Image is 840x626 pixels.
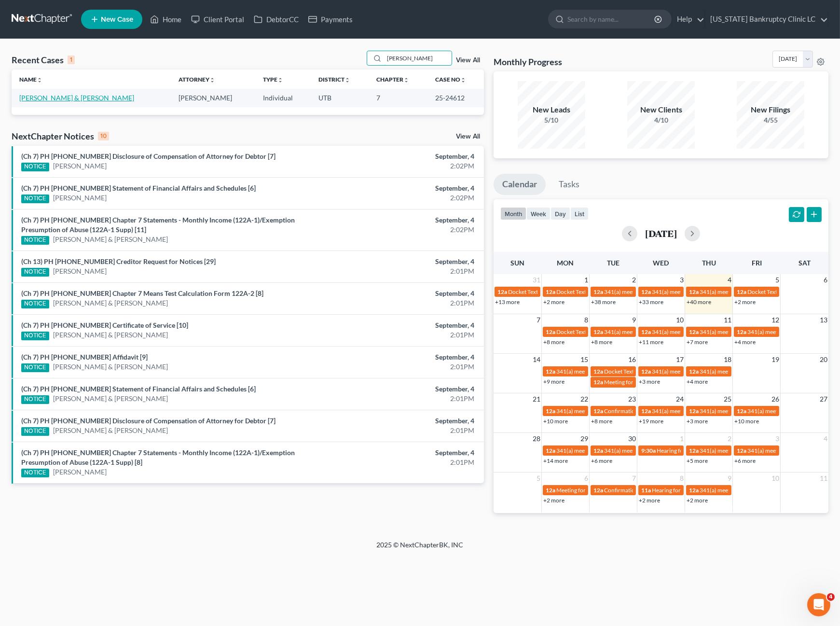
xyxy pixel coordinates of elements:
[330,362,474,372] div: 2:01PM
[727,433,732,445] span: 2
[263,76,283,83] a: Typeunfold_more
[652,288,745,295] span: 341(a) meeting for [PERSON_NAME]
[827,593,835,601] span: 4
[823,433,828,445] span: 4
[657,447,783,454] span: Hearing for [PERSON_NAME] & [PERSON_NAME]
[21,417,275,425] a: (Ch 7) PH [PHONE_NUMBER] Disclosure of Compensation of Attorney for Debtor [7]
[435,76,466,83] a: Case Nounfold_more
[12,54,75,66] div: Recent Cases
[567,10,656,28] input: Search by name...
[384,51,452,65] input: Search by name...
[627,115,695,125] div: 4/10
[21,427,49,436] div: NOTICE
[21,363,49,372] div: NOTICE
[823,274,828,286] span: 6
[21,448,295,466] a: (Ch 7) PH [PHONE_NUMBER] Chapter 7 Statements - Monthly Income (122A-1)/Exemption Presumption of ...
[723,314,732,326] span: 11
[734,338,756,346] a: +4 more
[641,288,651,295] span: 12a
[536,473,541,484] span: 5
[687,497,708,504] a: +2 more
[526,207,551,220] button: week
[700,487,793,494] span: 341(a) meeting for [PERSON_NAME]
[330,352,474,362] div: September, 4
[591,338,612,346] a: +8 more
[747,288,834,295] span: Docket Text: for [PERSON_NAME]
[689,487,699,494] span: 12a
[101,16,133,23] span: New Case
[556,407,649,415] span: 341(a) meeting for [PERSON_NAME]
[21,353,148,361] a: (Ch 7) PH [PHONE_NUMBER] Affidavit [9]
[508,288,594,295] span: Docket Text: for [PERSON_NAME]
[639,378,660,385] a: +3 more
[19,76,42,83] a: Nameunfold_more
[700,288,839,295] span: 341(a) meeting for [PERSON_NAME] [PERSON_NAME]
[689,328,699,335] span: 12a
[21,268,49,277] div: NOTICE
[679,473,685,484] span: 8
[53,394,168,403] a: [PERSON_NAME] & [PERSON_NAME]
[591,457,612,464] a: +6 more
[330,330,474,340] div: 2:01PM
[675,354,685,365] span: 17
[639,298,663,306] a: +33 more
[737,115,804,125] div: 4/55
[186,11,249,28] a: Client Portal
[171,89,255,107] td: [PERSON_NAME]
[21,332,49,340] div: NOTICE
[672,11,704,28] a: Help
[21,385,256,393] a: (Ch 7) PH [PHONE_NUMBER] Statement of Financial Affairs and Schedules [6]
[737,447,746,454] span: 12a
[591,298,616,306] a: +38 more
[641,487,651,494] span: 11a
[734,457,756,464] a: +6 more
[53,330,168,340] a: [PERSON_NAME] & [PERSON_NAME]
[277,77,283,83] i: unfold_more
[819,393,828,405] span: 27
[330,394,474,403] div: 2:01PM
[583,274,589,286] span: 1
[330,225,474,235] div: 2:02PM
[819,314,828,326] span: 13
[21,236,49,245] div: NOTICE
[303,11,358,28] a: Payments
[727,473,732,484] span: 9
[53,426,168,435] a: [PERSON_NAME] & [PERSON_NAME]
[546,407,555,415] span: 12a
[593,447,603,454] span: 12a
[543,338,565,346] a: +8 more
[604,328,697,335] span: 341(a) meeting for [PERSON_NAME]
[330,183,474,193] div: September, 4
[330,448,474,458] div: September, 4
[21,289,263,297] a: (Ch 7) PH [PHONE_NUMBER] Chapter 7 Means Test Calculation Form 122A-2 [8]
[607,259,620,267] span: Tue
[579,393,589,405] span: 22
[604,368,690,375] span: Docket Text: for [PERSON_NAME]
[53,266,107,276] a: [PERSON_NAME]
[543,497,565,504] a: +2 more
[53,161,107,171] a: [PERSON_NAME]
[494,174,546,195] a: Calendar
[687,298,711,306] a: +40 more
[98,132,109,140] div: 10
[641,447,656,454] span: 9:30a
[593,368,603,375] span: 12a
[679,433,685,445] span: 1
[679,274,685,286] span: 3
[21,163,49,171] div: NOTICE
[495,298,520,306] a: +13 more
[593,288,603,295] span: 12a
[460,77,466,83] i: unfold_more
[403,77,409,83] i: unfold_more
[645,228,677,238] h2: [DATE]
[330,426,474,435] div: 2:01PM
[819,473,828,484] span: 11
[689,447,699,454] span: 12a
[551,207,570,220] button: day
[639,497,660,504] a: +2 more
[330,161,474,171] div: 2:02PM
[543,378,565,385] a: +9 more
[687,457,708,464] a: +5 more
[330,298,474,308] div: 2:01PM
[604,378,680,386] span: Meeting for [PERSON_NAME]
